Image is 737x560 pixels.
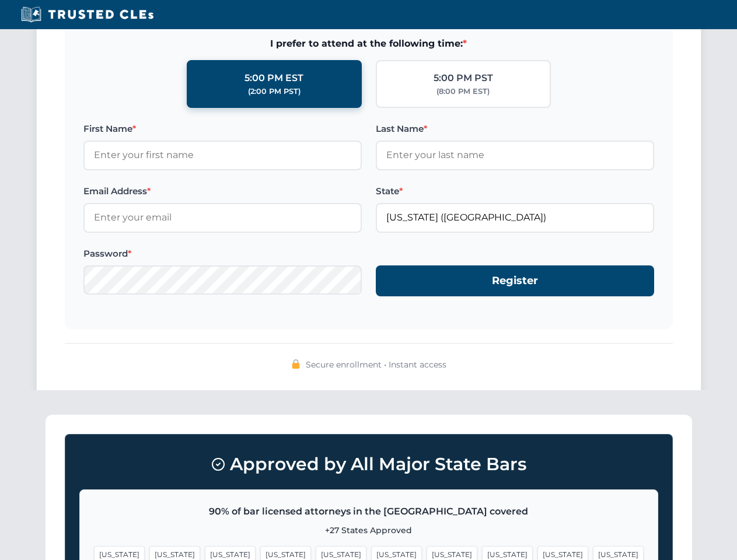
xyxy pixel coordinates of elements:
[83,141,362,170] input: Enter your first name
[436,86,490,97] div: (8:00 PM EST)
[83,184,362,198] label: Email Address
[376,141,654,170] input: Enter your last name
[291,359,301,369] img: 🔒
[248,86,301,97] div: (2:00 PM PST)
[376,122,654,136] label: Last Name
[83,203,362,232] input: Enter your email
[244,71,303,86] div: 5:00 PM EST
[83,247,362,261] label: Password
[79,449,658,480] h3: Approved by All Major State Bars
[94,524,644,537] p: +27 States Approved
[18,6,157,23] img: Trusted CLEs
[83,36,654,51] span: I prefer to attend at the following time:
[434,71,493,86] div: 5:00 PM PST
[306,358,446,371] span: Secure enrollment • Instant access
[94,504,644,519] p: 90% of bar licensed attorneys in the [GEOGRAPHIC_DATA] covered
[376,265,654,296] button: Register
[376,184,654,198] label: State
[83,122,362,136] label: First Name
[376,203,654,232] input: Florida (FL)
